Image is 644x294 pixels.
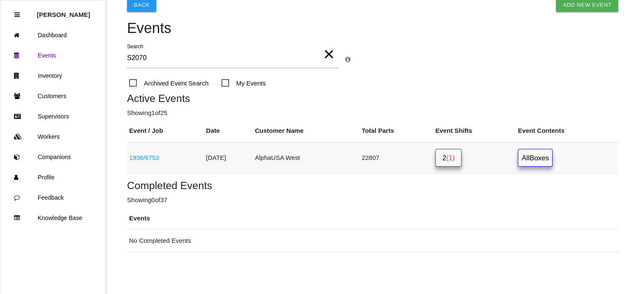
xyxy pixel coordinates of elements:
h5: Active Events [127,93,618,104]
p: Showing 1 of 25 [127,108,618,118]
th: Customer Name [253,120,359,142]
th: Event / Job [127,120,204,142]
a: 2(1) [435,149,462,167]
input: Search Events [127,49,339,68]
th: Date [204,120,253,142]
a: Companions [0,147,105,167]
a: Supervisors [0,106,105,126]
a: Dashboard [0,25,105,45]
a: 1936/6753 [129,154,159,161]
a: Search Info [345,56,351,63]
span: (1) [446,154,455,162]
span: Archived Event Search [129,78,209,88]
div: Close [14,5,20,25]
a: Profile [0,167,105,187]
label: Search [127,43,143,50]
th: Event Contents [516,120,618,142]
th: Total Parts [359,120,433,142]
span: Clear Input [323,37,334,67]
a: Events [0,45,105,66]
a: Workers [0,126,105,147]
h4: Events [127,20,618,36]
span: My Events [221,78,266,88]
th: Events [127,207,618,230]
a: Customers [0,86,105,106]
td: No Completed Events [127,230,618,253]
th: Event Shifts [433,120,516,142]
a: Feedback [0,187,105,208]
td: 22807 [359,142,433,173]
td: AlphaUSA West [253,142,359,173]
h5: Completed Events [127,180,618,191]
p: Rosie Blandino [37,5,90,18]
a: Inventory [0,66,105,86]
td: [DATE] [204,142,253,173]
a: AllBoxes [518,149,553,167]
div: S2070-02 [129,153,202,163]
p: Showing 0 of 37 [127,195,618,205]
a: Knowledge Base [0,208,105,228]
